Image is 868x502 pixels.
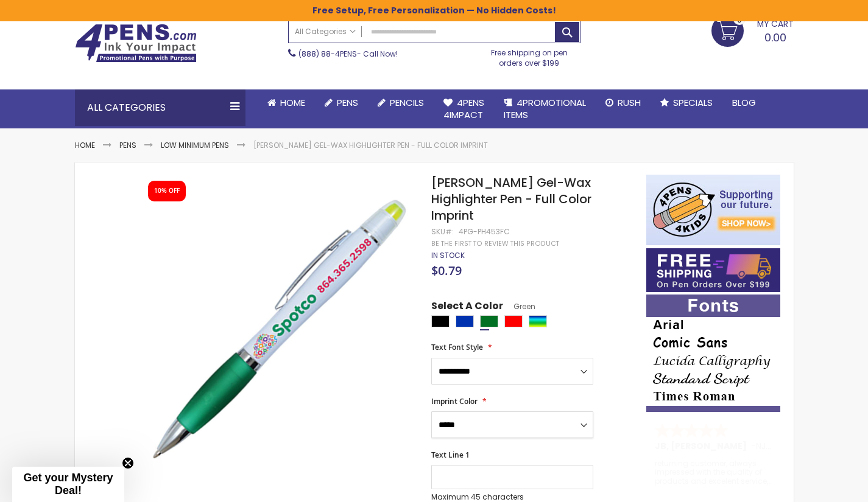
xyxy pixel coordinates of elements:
[337,96,358,109] span: Pens
[23,472,113,497] span: Get your Mystery Deal!
[431,226,454,237] strong: SKU
[711,15,794,45] a: 0.00 0
[431,262,462,279] span: $0.79
[434,89,494,129] a: 4Pens4impact
[258,89,315,116] a: Home
[480,315,498,327] div: Green
[529,315,547,327] div: Assorted
[478,43,580,68] div: Free shipping on pen orders over $199
[431,492,593,502] p: Maximum 45 characters
[646,295,780,412] img: font-personalization-examples
[161,140,229,150] a: Low Minimum Pens
[431,315,450,327] div: Black
[136,192,415,470] img: brooke-pen-gel-wax-highlighter-combo-full-color-green_1_1.jpg
[75,140,95,150] a: Home
[618,96,641,109] span: Rush
[651,89,722,116] a: Specials
[732,96,756,109] span: Blog
[655,459,773,486] div: returning customer, always impressed with the quality of products and excelent service, will retu...
[431,342,483,352] span: Text Font Style
[756,440,771,452] span: NJ
[494,89,596,129] a: 4PROMOTIONALITEMS
[368,89,434,116] a: Pencils
[456,315,474,327] div: Blue
[431,239,559,248] a: Be the first to review this product
[646,175,780,245] img: 4pens 4 kids
[75,89,245,126] div: All Categories
[673,96,713,109] span: Specials
[390,96,424,109] span: Pencils
[298,49,357,59] a: (888) 88-4PENS
[431,450,470,460] span: Text Line 1
[431,174,591,224] span: [PERSON_NAME] Gel-Wax Highlighter Pen - Full Color Imprint
[12,467,124,502] div: Get your Mystery Deal!Close teaser
[504,315,523,327] div: Red
[280,96,305,109] span: Home
[431,250,465,260] span: In stock
[504,96,586,121] span: 4PROMOTIONAL ITEMS
[289,21,362,41] a: All Categories
[295,27,356,37] span: All Categories
[722,89,766,116] a: Blog
[253,141,488,150] li: [PERSON_NAME] Gel-Wax Highlighter Pen - Full Color Imprint
[596,89,651,116] a: Rush
[459,227,510,237] div: 4PG-PH453FC
[503,301,535,312] span: Green
[646,248,780,292] img: Free shipping on orders over $199
[431,299,503,316] span: Select A Color
[764,30,786,45] span: 0.00
[443,96,484,121] span: 4Pens 4impact
[119,140,136,150] a: Pens
[75,24,197,63] img: 4Pens Custom Pens and Promotional Products
[315,89,368,116] a: Pens
[655,440,751,452] span: JB, [PERSON_NAME]
[154,187,180,195] div: 10% OFF
[431,396,478,406] span: Imprint Color
[431,251,465,260] div: Availability
[298,49,398,59] span: - Call Now!
[751,440,857,452] span: - ,
[122,457,134,469] button: Close teaser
